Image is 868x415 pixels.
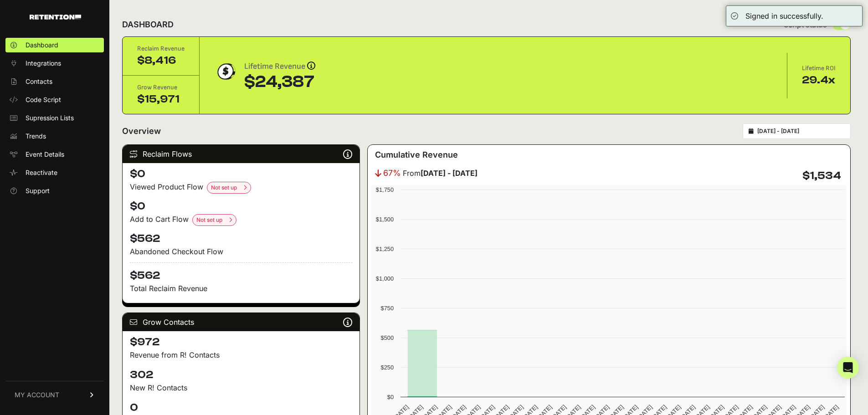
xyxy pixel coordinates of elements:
[5,74,104,89] a: Contacts
[130,283,352,294] p: Total Reclaim Revenue
[381,364,394,371] text: $250
[5,56,104,71] a: Integrations
[26,59,61,68] span: Integrations
[26,132,46,141] span: Trends
[15,390,59,400] span: MY ACCOUNT
[381,305,394,312] text: $750
[137,92,185,107] div: $15,971
[130,368,352,382] h4: 302
[837,357,859,379] div: Open Intercom Messenger
[214,60,237,83] img: dollar-coin-05c43ed7efb7bc0c12610022525b4bbbb207c7efeef5aecc26f025e68dcafac9.png
[130,382,352,393] p: New R! Contacts
[421,169,478,178] strong: [DATE] - [DATE]
[130,246,352,257] div: Abandoned Checkout Flow
[381,334,394,341] text: $500
[26,95,61,104] span: Code Script
[130,400,352,415] h4: 0
[5,111,104,125] a: Supression Lists
[26,186,50,195] span: Support
[130,349,352,360] p: Revenue from R! Contacts
[376,246,394,252] text: $1,250
[122,125,161,138] h2: Overview
[130,167,352,181] h4: $0
[244,60,315,73] div: Lifetime Revenue
[375,149,458,161] h3: Cumulative Revenue
[26,113,74,123] span: Supression Lists
[137,53,185,68] div: $8,416
[5,92,104,107] a: Code Script
[5,38,104,52] a: Dashboard
[376,186,394,193] text: $1,750
[130,335,352,349] h4: $972
[137,44,185,53] div: Reclaim Revenue
[130,214,352,226] div: Add to Cart Flow
[5,184,104,198] a: Support
[376,275,394,282] text: $1,000
[387,394,394,400] text: $0
[5,129,104,143] a: Trends
[137,83,185,92] div: Grow Revenue
[5,165,104,180] a: Reactivate
[802,73,836,87] div: 29.4x
[383,167,401,179] span: 67%
[26,168,57,177] span: Reactivate
[244,73,315,91] div: $24,387
[5,381,104,409] a: MY ACCOUNT
[130,199,352,214] h4: $0
[130,231,352,246] h4: $562
[26,41,58,50] span: Dashboard
[130,262,352,283] h4: $562
[26,77,52,86] span: Contacts
[122,18,174,31] h2: DASHBOARD
[123,145,360,163] div: Reclaim Flows
[5,147,104,162] a: Event Details
[26,150,64,159] span: Event Details
[130,181,352,194] div: Viewed Product Flow
[376,216,394,223] text: $1,500
[123,313,360,331] div: Grow Contacts
[802,169,841,183] h4: $1,534
[403,168,478,179] span: From
[745,10,823,21] div: Signed in successfully.
[30,15,81,20] img: Retention.com
[802,64,836,73] div: Lifetime ROI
